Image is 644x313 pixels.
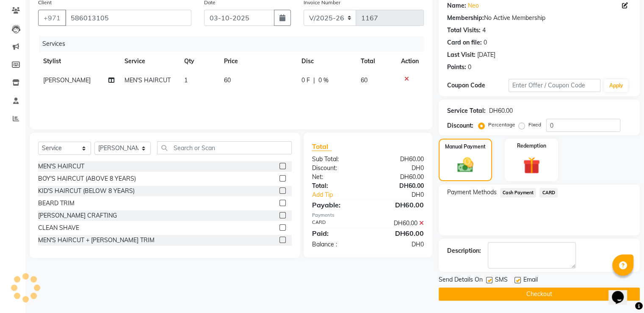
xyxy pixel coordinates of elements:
[495,275,508,286] span: SMS
[523,275,538,286] span: Email
[313,76,315,85] span: |
[306,219,368,228] div: CARD
[447,246,481,255] div: Description:
[38,174,136,183] div: BOY'S HAIRCUT (ABOVE 8 YEARS)
[306,164,368,173] div: Discount:
[447,50,475,59] div: Last Visit:
[356,52,396,71] th: Total
[518,155,545,176] img: _gift.svg
[306,182,368,190] div: Total:
[539,188,558,198] span: CARD
[447,121,473,130] div: Discount:
[447,14,631,22] div: No Active Membership
[368,173,430,182] div: DH60.00
[447,106,486,115] div: Service Total:
[368,240,430,249] div: DH0
[124,76,171,84] span: MEN'S HAIRCUT
[608,279,636,305] iframe: chat widget
[306,173,368,182] div: Net:
[38,199,75,208] div: BEARD TRIM
[439,275,483,286] span: Send Details On
[468,1,479,10] a: Neo
[447,14,484,22] div: Membership:
[445,143,486,151] label: Manual Payment
[447,38,482,47] div: Card on file:
[38,211,117,220] div: [PERSON_NAME] CRAFTING
[306,228,368,238] div: Paid:
[361,76,368,84] span: 60
[368,155,430,164] div: DH60.00
[477,50,495,59] div: [DATE]
[368,219,430,228] div: DH60.00
[38,10,66,26] button: +971
[184,76,188,84] span: 1
[312,212,424,219] div: Payments
[179,52,219,71] th: Qty
[219,52,296,71] th: Price
[296,52,356,71] th: Disc
[306,190,378,199] a: Add Tip
[38,162,84,171] div: MEN'S HAIRCUT
[517,142,546,150] label: Redemption
[368,164,430,173] div: DH0
[306,200,368,210] div: Payable:
[43,76,91,84] span: [PERSON_NAME]
[224,76,231,84] span: 60
[528,121,541,129] label: Fixed
[157,141,292,154] input: Search or Scan
[488,121,515,129] label: Percentage
[482,26,486,35] div: 4
[452,156,478,174] img: _cash.svg
[509,79,601,92] input: Enter Offer / Coupon Code
[119,52,179,71] th: Service
[368,200,430,210] div: DH60.00
[306,155,368,164] div: Sub Total:
[306,240,368,249] div: Balance :
[312,142,332,151] span: Total
[484,38,487,47] div: 0
[38,236,155,245] div: MEN'S HAIRCUT + [PERSON_NAME] TRIM
[65,10,191,26] input: Search by Name/Mobile/Email/Code
[378,190,430,199] div: DH0
[38,52,119,71] th: Stylist
[368,182,430,190] div: DH60.00
[468,63,471,72] div: 0
[447,188,497,197] span: Payment Methods
[447,63,466,72] div: Points:
[447,1,466,10] div: Name:
[439,288,640,301] button: Checkout
[396,52,424,71] th: Action
[38,187,135,196] div: KID'S HAIRCUT (BELOW 8 YEARS)
[38,224,79,232] div: CLEAN SHAVE
[447,81,509,90] div: Coupon Code
[604,79,628,92] button: Apply
[489,106,513,115] div: DH60.00
[368,228,430,238] div: DH60.00
[39,36,430,52] div: Services
[447,26,481,35] div: Total Visits:
[301,76,310,85] span: 0 F
[500,188,536,198] span: Cash Payment
[318,76,329,85] span: 0 %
